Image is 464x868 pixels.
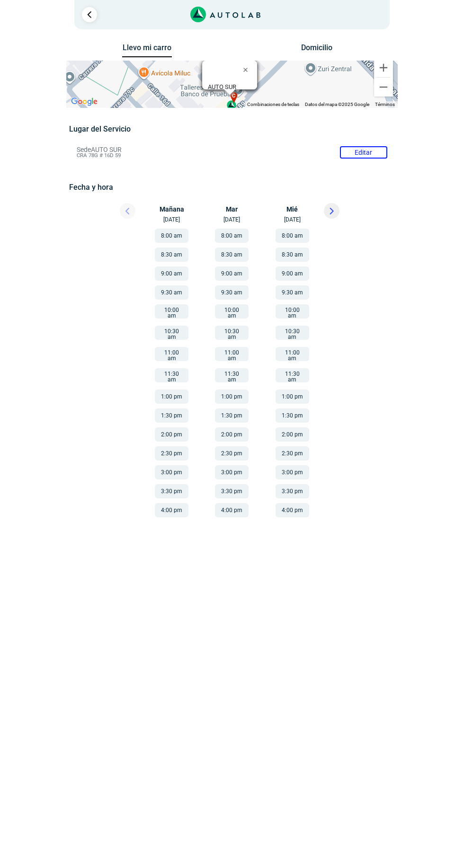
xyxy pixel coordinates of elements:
[292,43,342,57] button: Domicilio
[215,446,249,461] button: 2:30 pm
[215,368,249,382] button: 11:30 am
[215,326,249,340] button: 10:30 am
[155,408,188,423] button: 1:30 pm
[155,427,188,442] button: 2:00 pm
[276,503,309,517] button: 4:00 pm
[215,427,249,442] button: 2:00 pm
[276,266,309,281] button: 9:00 am
[155,368,188,382] button: 11:30 am
[276,368,309,382] button: 11:30 am
[69,96,100,108] img: Google
[155,326,188,340] button: 10:30 am
[215,229,249,243] button: 8:00 am
[155,446,188,461] button: 2:30 pm
[69,124,394,133] h5: Lugar del Servicio
[215,465,249,479] button: 3:00 pm
[155,285,188,300] button: 9:30 am
[155,503,188,517] button: 4:00 pm
[374,78,393,97] button: Reducir
[82,7,97,22] a: Ir al paso anterior
[276,229,309,243] button: 8:00 am
[276,326,309,340] button: 10:30 am
[276,427,309,442] button: 2:00 pm
[276,285,309,300] button: 9:30 am
[208,83,257,97] div: CRA 78G # 16D 59
[375,102,395,107] a: Términos (se abre en una nueva pestaña)
[69,183,394,192] h5: Fecha y hora
[247,101,299,108] button: Combinaciones de teclas
[208,83,236,90] b: AUTO SUR
[215,347,249,361] button: 11:00 am
[215,390,249,404] button: 1:00 pm
[215,408,249,423] button: 1:30 pm
[276,390,309,404] button: 1:00 pm
[155,347,188,361] button: 11:00 am
[215,248,249,262] button: 8:30 am
[276,347,309,361] button: 11:00 am
[69,96,100,108] a: Abre esta zona en Google Maps (se abre en una nueva ventana)
[155,266,188,281] button: 9:00 am
[215,304,249,319] button: 10:00 am
[155,390,188,404] button: 1:00 pm
[276,304,309,319] button: 10:00 am
[374,58,393,77] button: Ampliar
[190,9,261,18] a: Link al sitio de autolab
[155,304,188,319] button: 10:00 am
[122,43,172,58] button: Llevo mi carro
[155,484,188,498] button: 3:30 pm
[276,484,309,498] button: 3:30 pm
[236,58,259,81] button: Cerrar
[155,248,188,262] button: 8:30 am
[305,102,369,107] span: Datos del mapa ©2025 Google
[155,465,188,479] button: 3:00 pm
[276,248,309,262] button: 8:30 am
[215,503,249,517] button: 4:00 pm
[276,446,309,461] button: 2:30 pm
[155,229,188,243] button: 8:00 am
[215,285,249,300] button: 9:30 am
[232,92,236,100] span: c
[276,408,309,423] button: 1:30 pm
[215,484,249,498] button: 3:30 pm
[215,266,249,281] button: 9:00 am
[276,465,309,479] button: 3:00 pm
